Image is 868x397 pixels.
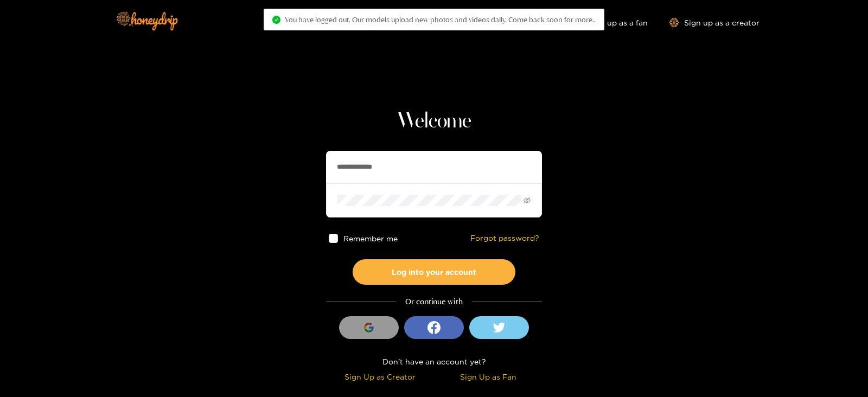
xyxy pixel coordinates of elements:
div: Sign Up as Creator [329,370,431,383]
a: Forgot password? [470,234,539,243]
span: You have logged out. Our models upload new photos and videos daily. Come back soon for more.. [285,15,596,24]
a: Sign up as a fan [573,18,648,27]
div: Don't have an account yet? [326,355,542,368]
h1: Welcome [326,108,542,135]
div: Or continue with [326,296,542,308]
div: Sign Up as Fan [437,370,539,383]
span: Remember me [343,234,398,242]
span: check-circle [272,16,280,24]
button: Log into your account [353,259,515,285]
span: eye-invisible [524,197,531,204]
a: Sign up as a creator [669,18,759,27]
